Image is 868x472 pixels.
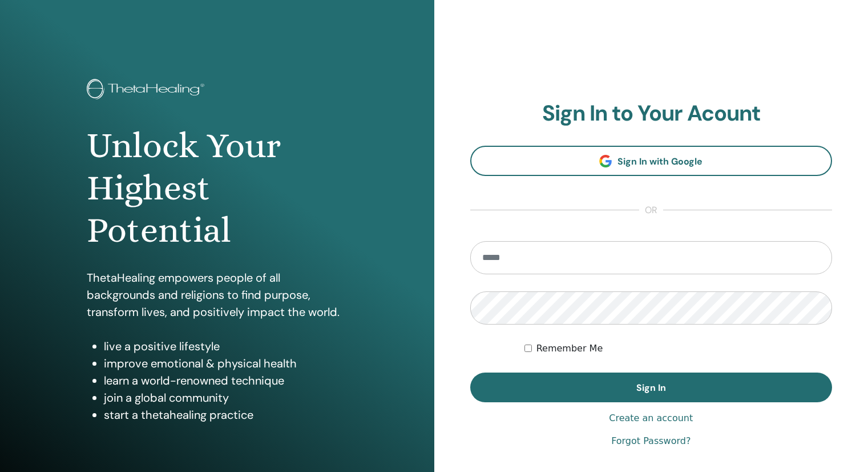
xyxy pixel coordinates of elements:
li: learn a world-renowned technique [104,372,348,389]
span: Sign In [636,382,666,394]
li: improve emotional & physical health [104,355,348,372]
li: live a positive lifestyle [104,338,348,355]
a: Sign In with Google [470,146,833,176]
span: or [639,203,663,217]
h2: Sign In to Your Acount [470,101,833,127]
label: Remember Me [536,342,603,355]
li: join a global community [104,389,348,406]
li: start a thetahealing practice [104,406,348,423]
div: Keep me authenticated indefinitely or until I manually logout [524,342,832,355]
a: Create an account [609,411,693,425]
p: ThetaHealing empowers people of all backgrounds and religions to find purpose, transform lives, a... [87,269,348,321]
span: Sign In with Google [617,155,703,167]
button: Sign In [470,373,833,402]
h1: Unlock Your Highest Potential [87,125,348,252]
a: Forgot Password? [611,434,691,448]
